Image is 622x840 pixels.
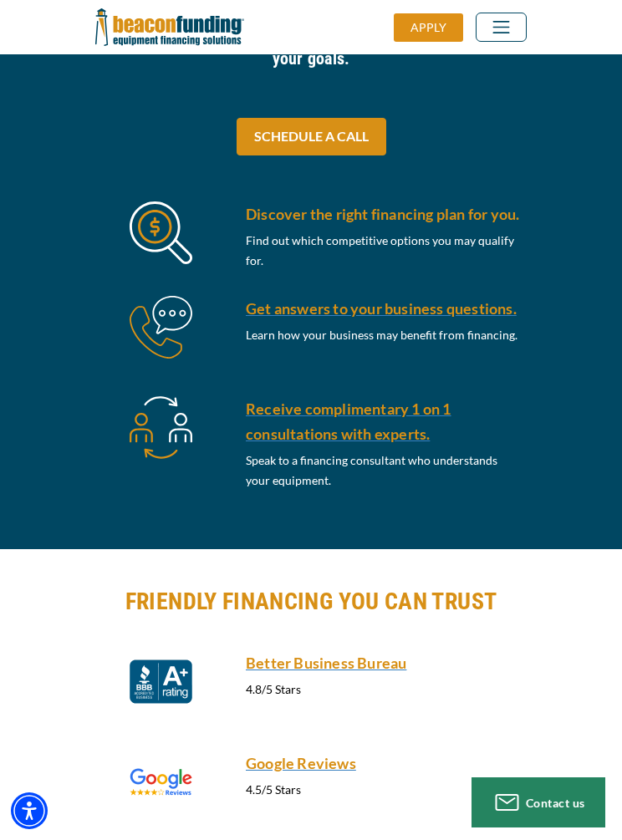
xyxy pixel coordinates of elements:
button: Contact us [472,777,605,827]
span: Contact us [526,796,585,810]
img: icon [130,650,192,713]
a: Better Business Bureau [246,650,527,675]
a: SCHEDULE A CALL - open in a new tab [237,118,386,155]
img: icon [130,751,192,813]
a: Get answers to your business questions. [246,296,527,321]
h5: Discover the right financing plan for you. [246,201,527,227]
button: Toggle navigation [476,13,527,42]
span: Find out which competitive options you may qualify for. [246,233,514,267]
div: APPLY [394,13,463,42]
a: Receive complimentary 1 on 1 consultations with experts. [246,396,527,446]
a: Google Reviews [246,751,527,776]
p: 4.8/5 Stars [246,680,527,700]
span: Learn how your business may benefit from financing. [246,328,517,342]
span: Speak to a financing consultant who understands your equipment. [246,453,497,487]
div: Accessibility Menu [11,792,48,829]
a: APPLY [394,13,476,42]
p: 4.5/5 Stars [246,780,527,800]
h2: FRIENDLY FINANCING YOU CAN TRUST [95,583,527,621]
